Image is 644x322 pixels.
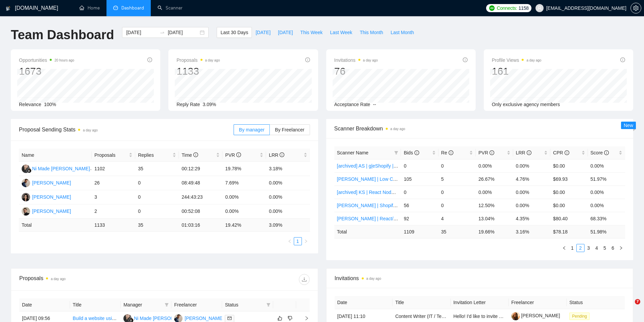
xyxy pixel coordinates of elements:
td: 01:03:16 [179,219,222,232]
a: [archived] AS | g|eShopify | [PERSON_NAME] [337,163,434,169]
button: [DATE] [274,27,296,38]
div: 76 [334,65,378,78]
div: [PERSON_NAME] [185,315,223,322]
th: Replies [135,149,179,162]
td: 51.97% [588,172,625,185]
a: Build a website using Shopify [73,316,134,321]
div: [PERSON_NAME] [32,193,71,201]
span: Invitations [335,274,625,282]
span: 3.09% [203,102,216,107]
span: Re [441,150,453,155]
button: This Week [296,27,326,38]
th: Proposals [92,149,135,162]
td: 35 [135,162,179,176]
span: info-circle [527,150,531,155]
td: 68.33% [588,212,625,225]
span: Last 30 Days [220,29,248,36]
a: 2 [577,244,584,252]
td: 4.76% [513,172,550,185]
a: 1 [294,238,302,245]
span: to [160,30,165,35]
span: PVR [478,150,494,155]
td: 4 [438,212,476,225]
span: Time [182,152,198,158]
td: 92 [401,212,438,225]
span: info-circle [620,57,625,62]
div: Ni Made [PERSON_NAME] [134,315,192,322]
td: $69.93 [550,172,588,185]
td: 0 [438,185,476,199]
td: 0.00% [476,159,513,172]
td: $80.40 [550,212,588,225]
button: left [560,244,568,252]
img: upwork-logo.png [489,5,495,11]
th: Invitation Letter [451,296,509,309]
span: right [299,316,309,321]
div: [PERSON_NAME] [32,207,71,215]
button: [DATE] [252,27,274,38]
a: NMNi Made [PERSON_NAME] [123,315,192,321]
td: 5 [438,172,476,185]
span: 1158 [519,4,529,12]
li: 1 [568,244,576,252]
span: Pending [569,313,590,320]
div: 1673 [19,65,74,78]
td: 00:52:08 [179,204,222,219]
li: 6 [609,244,617,252]
button: download [299,274,310,285]
span: filter [394,151,398,155]
td: 0.00% [513,199,550,212]
td: 0.00% [513,185,550,199]
span: [DATE] [256,29,270,36]
span: Proposals [94,151,127,159]
button: Last Month [387,27,418,38]
img: gigradar-bm.png [27,168,31,173]
input: End date [168,29,198,36]
a: AM[PERSON_NAME] [174,315,223,321]
td: 26 [92,176,135,190]
a: Content Writer (IT / Technology) [395,314,462,319]
span: filter [165,303,169,307]
li: Next Page [617,244,625,252]
li: 2 [576,244,585,252]
a: TO[PERSON_NAME] [22,208,71,214]
a: setting [630,5,641,11]
td: 0.00% [222,204,266,219]
time: a day ago [366,277,381,280]
span: right [304,239,308,243]
span: mail [228,316,232,320]
div: Ni Made [PERSON_NAME] [32,165,90,172]
td: 0.00% [266,176,310,190]
li: 5 [601,244,609,252]
span: info-circle [147,57,152,62]
li: Next Page [302,237,310,245]
td: 0 [438,159,476,172]
span: filter [266,303,270,307]
span: swap-right [160,30,165,35]
td: 0.00% [266,190,310,204]
span: This Month [360,29,383,36]
td: 0.00% [513,159,550,172]
span: Proposals [176,56,220,64]
span: like [278,316,282,321]
td: 0 [401,185,438,199]
td: 3.09 % [266,219,310,232]
span: right [619,246,623,250]
td: 1102 [92,162,135,176]
span: Bids [404,150,419,155]
span: info-circle [565,150,569,155]
td: 2 [92,204,135,219]
a: AM[PERSON_NAME] [22,180,71,185]
th: Freelancer [171,298,222,312]
td: 7.69% [222,176,266,190]
span: left [288,239,292,243]
td: 1109 [401,225,438,238]
time: a day ago [526,58,541,62]
button: right [617,244,625,252]
span: filter [393,148,400,158]
time: a day ago [390,127,405,131]
span: Acceptance Rate [334,102,371,107]
td: 26.67% [476,172,513,185]
td: 0.00% [476,185,513,199]
td: 51.98 % [588,225,625,238]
